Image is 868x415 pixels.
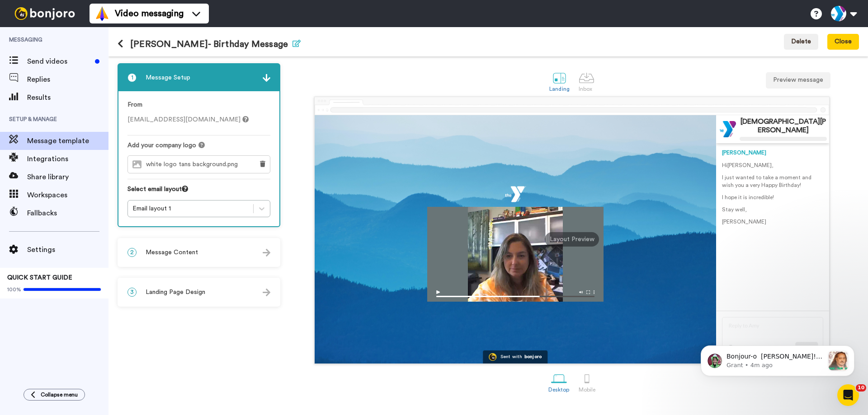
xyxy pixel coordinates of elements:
[27,154,108,164] span: Integrations
[24,389,85,401] button: Collapse menu
[579,86,594,92] div: Inbox
[740,117,827,135] div: [DEMOGRAPHIC_DATA][PERSON_NAME]
[146,161,242,168] span: white logo tans background.png
[722,206,823,214] p: Stay well,
[27,92,108,103] span: Results
[493,186,538,202] img: 1c21f1c3-e752-4ca4-aea5-0cd45e6a8262
[41,391,78,398] span: Collapse menu
[722,174,823,189] p: I just wanted to take a moment and wish you a very Happy Birthday!
[132,204,249,213] div: Email layout 1
[722,149,823,157] div: [PERSON_NAME]
[574,65,599,97] a: Inbox
[11,7,79,20] img: bj-logo-header-white.svg
[524,354,542,359] div: bonjoro
[687,327,868,391] iframe: Intercom notifications message
[127,288,137,297] span: 3
[27,244,108,255] span: Settings
[544,366,574,397] a: Desktop
[837,384,859,406] iframe: Intercom live chat
[115,7,184,20] span: Video messaging
[118,39,301,49] h1: [PERSON_NAME]- Birthday Message
[27,56,91,67] span: Send videos
[118,238,280,267] div: 2Message Content
[427,286,604,302] img: player-controls-full.svg
[27,208,108,219] span: Fallbacks
[720,121,736,137] img: Profile Image
[127,185,270,200] div: Select email layout
[722,218,823,226] p: [PERSON_NAME]
[263,74,270,82] img: arrow.svg
[579,387,595,393] div: Mobile
[549,86,570,92] div: Landing
[127,141,196,150] span: Add your company logo
[127,117,249,123] span: [EMAIL_ADDRESS][DOMAIN_NAME]
[146,73,190,82] span: Message Setup
[856,384,866,392] span: 10
[27,172,108,182] span: Share library
[500,354,522,359] div: Sent with
[95,6,109,21] img: vm-color.svg
[784,34,818,50] button: Delete
[827,34,859,50] button: Close
[127,100,142,110] label: From
[766,72,830,89] button: Preview message
[27,74,108,85] span: Replies
[263,249,270,256] img: arrow.svg
[548,387,570,393] div: Desktop
[722,317,823,358] img: reply-preview.svg
[27,190,108,201] span: Workspaces
[722,162,823,169] p: Hi [PERSON_NAME] ,
[545,232,599,247] div: Layout Preview
[7,275,72,281] span: QUICK START GUIDE
[574,366,600,397] a: Mobile
[127,73,137,82] span: 1
[545,65,574,97] a: Landing
[722,194,823,201] p: I hope it is incredible!
[263,289,270,296] img: arrow.svg
[146,288,205,297] span: Landing Page Design
[489,353,496,361] img: Bonjoro Logo
[27,135,108,146] span: Message template
[7,286,21,293] span: 100%
[127,248,137,257] span: 2
[118,278,280,307] div: 3Landing Page Design
[146,248,198,257] span: Message Content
